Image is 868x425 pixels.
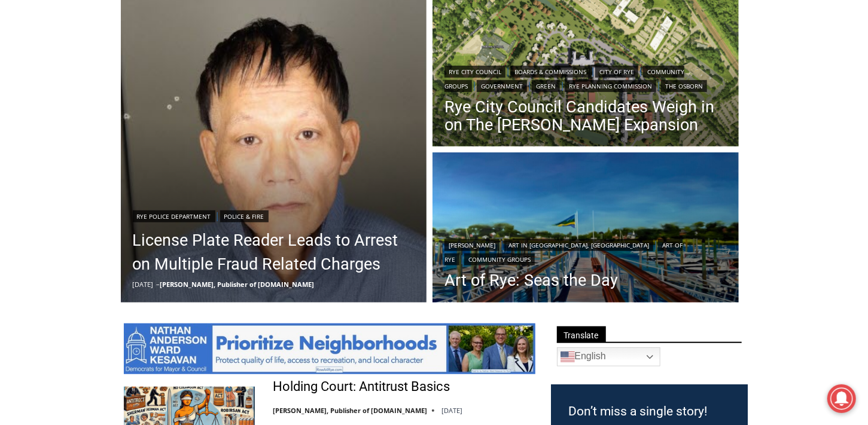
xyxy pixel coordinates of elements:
a: Rye City Council Candidates Weigh in on The [PERSON_NAME] Expansion [444,98,727,134]
div: | | | [444,237,727,265]
div: | [133,208,415,222]
h3: Don’t miss a single story! [569,402,730,421]
a: Police & Fire [220,210,269,222]
a: English [557,347,660,366]
a: [PERSON_NAME] [444,239,500,251]
a: Read More Art of Rye: Seas the Day [433,152,739,305]
a: [PERSON_NAME], Publisher of [DOMAIN_NAME] [160,280,315,289]
div: "[PERSON_NAME] and I covered the [DATE] Parade, which was a really eye opening experience as I ha... [302,1,565,116]
a: Rye Planning Commission [565,80,656,92]
a: The Osborn [661,80,707,92]
img: en [561,350,575,364]
a: Intern @ [DOMAIN_NAME] [288,116,580,149]
time: [DATE] [133,280,154,289]
span: Intern @ [DOMAIN_NAME] [313,119,555,146]
a: Rye Police Department [133,210,215,222]
a: [PERSON_NAME], Publisher of [DOMAIN_NAME] [273,406,427,415]
a: Rye City Council [444,66,505,78]
a: Art in [GEOGRAPHIC_DATA], [GEOGRAPHIC_DATA] [504,239,653,251]
a: Government [477,80,527,92]
span: – [157,280,160,289]
div: | | | | | | | [444,63,727,92]
img: [PHOTO: Seas the Day - Shenorock Shore Club Marina, Rye 36” X 48” Oil on canvas, Commissioned & E... [433,152,739,305]
a: Green [532,80,560,92]
a: Community Groups [464,253,535,265]
a: Art of Rye: Seas the Day [444,271,727,289]
a: Holding Court: Antitrust Basics [273,378,450,396]
time: [DATE] [441,406,462,415]
span: Translate [557,326,606,343]
a: License Plate Reader Leads to Arrest on Multiple Fraud Related Charges [133,228,415,276]
a: City of Rye [595,66,638,78]
a: Boards & Commissions [510,66,590,78]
